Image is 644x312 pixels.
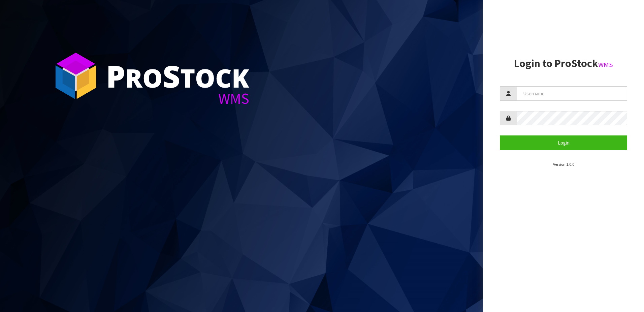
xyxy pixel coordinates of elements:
small: WMS [598,60,613,69]
div: ro tock [106,61,249,91]
h2: Login to ProStock [500,58,627,69]
img: ProStock Cube [51,51,101,101]
button: Login [500,135,627,150]
div: WMS [106,91,249,106]
span: P [106,55,125,96]
small: Version 1.0.0 [553,162,574,167]
input: Username [517,86,627,101]
span: S [163,55,180,96]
